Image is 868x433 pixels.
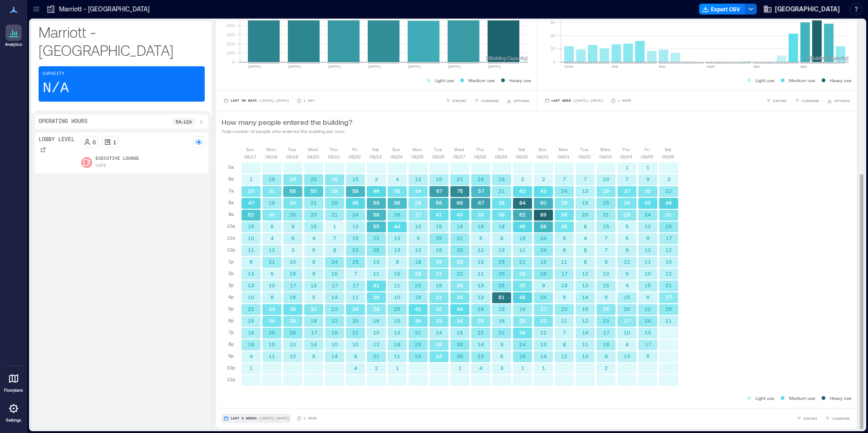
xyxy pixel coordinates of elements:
text: 57 [478,188,484,194]
text: 1 [626,164,629,170]
text: 13 [478,259,484,265]
button: [GEOGRAPHIC_DATA] [760,2,843,16]
text: 50 [311,188,317,194]
text: 13 [248,271,254,276]
text: 19 [478,223,484,229]
text: [DATE] [448,64,461,69]
text: 8 [333,247,336,253]
p: 09/06 [662,153,674,160]
text: 21 [311,200,317,206]
text: 12pm [706,64,715,69]
p: 08/21 [328,153,340,160]
p: Mon [559,146,568,153]
text: 7 [333,235,336,241]
text: 62 [519,212,526,217]
text: 4am [612,64,618,69]
p: 09/05 [641,153,653,160]
button: Export CSV [699,4,745,15]
text: 28 [624,212,630,217]
text: 4 [584,235,587,241]
text: 48 [666,200,672,206]
p: 08/23 [370,153,382,160]
text: [DATE] [368,64,381,69]
text: 26 [331,200,338,206]
text: 8pm [800,64,807,69]
p: Sat [518,146,525,153]
p: 08/25 [411,153,424,160]
text: 24 [645,212,651,217]
p: Floorplans [4,388,23,393]
p: Light use [435,77,454,84]
text: 22 [352,247,359,253]
p: Fri [352,146,357,153]
text: 16 [290,271,296,276]
text: 60 [540,200,547,206]
text: 10 [290,259,296,265]
p: 09/02 [578,153,591,160]
p: Lobby Level [39,136,74,143]
p: 7a [228,187,234,194]
text: 15 [311,223,317,229]
text: 10 [248,235,254,241]
p: 5a - 12a [176,118,192,125]
text: 9 [291,223,295,229]
text: 9 [291,235,295,241]
p: Analytics [5,42,22,47]
p: Fri [498,146,503,153]
text: 12 [624,259,630,265]
text: 56 [436,200,442,206]
text: 42 [519,188,526,194]
text: 31 [269,188,275,194]
text: 69 [457,200,463,206]
p: Marriott - [GEOGRAPHIC_DATA] [39,23,205,59]
text: 25 [498,259,505,265]
text: 7 [563,176,566,182]
p: Operating Hours [39,118,88,125]
text: 28 [415,200,421,206]
span: COMPARE [802,98,819,103]
text: 11 [561,259,567,265]
text: 22 [457,235,463,241]
text: 29 [436,259,442,265]
a: Settings [3,398,25,426]
text: [DATE] [288,64,301,69]
text: 46 [519,223,526,229]
text: 35 [478,212,484,217]
p: Marriott - [GEOGRAPHIC_DATA] [59,5,149,14]
text: 58 [352,188,359,194]
text: 9 [563,247,566,253]
p: Sun [392,146,400,153]
p: 1 [113,138,116,146]
text: 38 [561,212,567,217]
text: 7 [354,271,357,276]
p: 5a [228,163,234,171]
p: 09/03 [599,153,612,160]
button: COMPARE [472,96,501,105]
text: 89 [540,212,547,217]
p: 8a [228,199,234,206]
span: COMPARE [481,98,499,103]
p: 1p [228,258,234,265]
p: Cafe [96,162,107,170]
tspan: 200 [227,41,235,46]
text: 9 [646,176,650,182]
p: Mon [413,146,422,153]
button: Last 3 Weeks |[DATE]-[DATE] [222,414,291,423]
tspan: 100 [227,50,235,55]
text: 3 [667,176,671,182]
text: 21 [498,188,505,194]
text: 2 [375,176,378,182]
p: 08/29 [495,153,507,160]
text: 7 [605,235,608,241]
text: 8 [584,259,587,265]
p: 09/04 [620,153,632,160]
p: 08/22 [349,153,361,160]
text: 25 [436,235,442,241]
text: 13 [582,188,588,194]
span: EXPORT [773,98,787,103]
text: 29 [331,188,338,194]
p: Fri [645,146,650,153]
button: Last 90 Days |[DATE]-[DATE] [222,96,291,105]
text: 21 [519,259,526,265]
text: 11 [645,259,651,265]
